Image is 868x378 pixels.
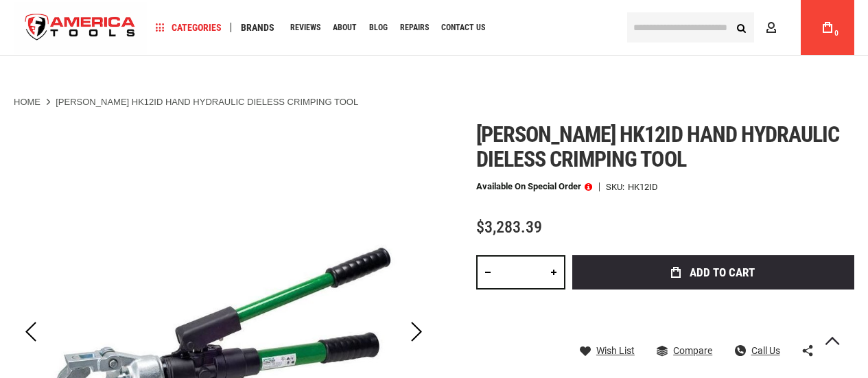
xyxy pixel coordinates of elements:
strong: SKU [606,182,628,191]
a: Wish List [580,344,635,357]
span: Add to Cart [690,267,755,279]
span: Contact Us [441,23,485,32]
a: store logo [14,2,147,54]
p: Available on Special Order [476,182,592,191]
a: Repairs [394,19,435,37]
span: Compare [673,346,712,355]
button: Add to Cart [572,255,854,290]
a: Brands [235,19,281,37]
a: Compare [657,344,712,357]
a: Call Us [735,344,780,357]
button: Search [728,14,754,40]
span: [PERSON_NAME] hk12id hand hydraulic dieless crimping tool [476,121,839,172]
a: Blog [363,19,394,37]
a: Contact Us [435,19,491,37]
span: Blog [369,23,388,32]
a: Categories [150,19,228,37]
span: Reviews [290,23,320,32]
span: Wish List [596,346,635,355]
span: Call Us [751,346,780,355]
a: About [327,19,363,37]
a: Reviews [284,19,327,37]
a: Home [14,96,40,108]
span: Categories [156,23,222,32]
img: America Tools [14,2,147,54]
span: Brands [241,23,274,32]
span: 0 [834,29,838,37]
span: Repairs [400,23,429,32]
span: About [333,23,357,32]
div: HK12ID [628,182,658,191]
iframe: Secure express checkout frame [570,294,857,333]
span: $3,283.39 [476,217,542,237]
strong: [PERSON_NAME] HK12ID HAND HYDRAULIC DIELESS CRIMPING TOOL [56,97,358,107]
